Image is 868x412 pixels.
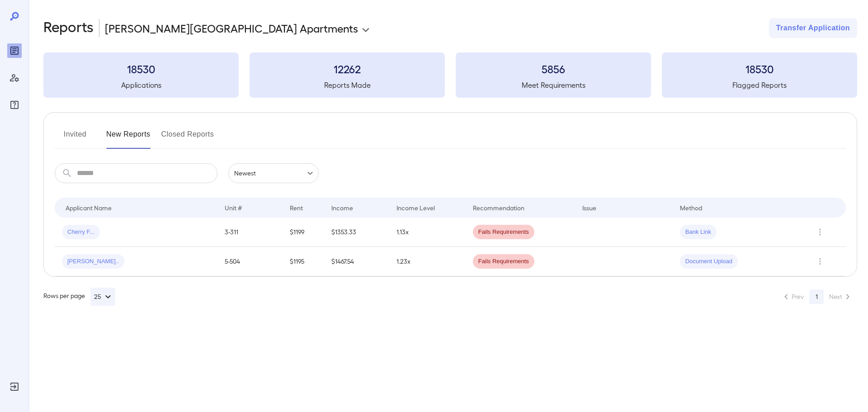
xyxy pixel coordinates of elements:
div: Manage Users [7,71,22,85]
h5: Meet Requirements [456,80,651,90]
span: Document Upload [680,257,738,266]
h5: Flagged Reports [662,80,857,90]
h5: Applications [43,80,239,90]
div: Recommendation [473,202,524,213]
div: Issue [582,202,597,213]
button: Transfer Application [769,18,857,38]
span: Fails Requirements [473,257,534,266]
button: Invited [55,127,95,149]
div: Applicant Name [66,202,112,213]
p: [PERSON_NAME][GEOGRAPHIC_DATA] Apartments [105,21,358,35]
td: 1.23x [389,247,466,276]
button: Row Actions [813,254,827,269]
h3: 5856 [456,62,651,76]
button: Row Actions [813,225,827,239]
button: Closed Reports [161,127,214,149]
td: 1.13x [389,218,466,247]
span: [PERSON_NAME].. [62,257,124,266]
td: 3-311 [217,218,283,247]
td: 5-504 [217,247,283,276]
div: Unit # [225,202,242,213]
div: Log Out [7,379,22,394]
span: Fails Requirements [473,228,534,237]
div: Income [331,202,353,213]
nav: pagination navigation [777,289,857,304]
div: Reports [7,43,22,58]
div: Method [680,202,702,213]
div: Rows per page [43,288,115,306]
button: 25 [90,288,115,306]
td: $1199 [283,218,324,247]
button: New Reports [106,127,151,149]
summary: 18530Applications12262Reports Made5856Meet Requirements18530Flagged Reports [43,52,857,98]
h2: Reports [43,18,94,38]
td: $1195 [283,247,324,276]
td: $1467.54 [324,247,389,276]
div: FAQ [7,98,22,112]
h3: 12262 [250,62,445,76]
td: $1353.33 [324,218,389,247]
div: Rent [290,202,304,213]
div: Income Level [396,202,435,213]
h5: Reports Made [250,80,445,90]
span: Cherry F... [62,228,100,237]
h3: 18530 [662,62,857,76]
h3: 18530 [43,62,239,76]
div: Newest [228,163,319,183]
button: page 1 [809,289,824,304]
span: Bank Link [680,228,717,237]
